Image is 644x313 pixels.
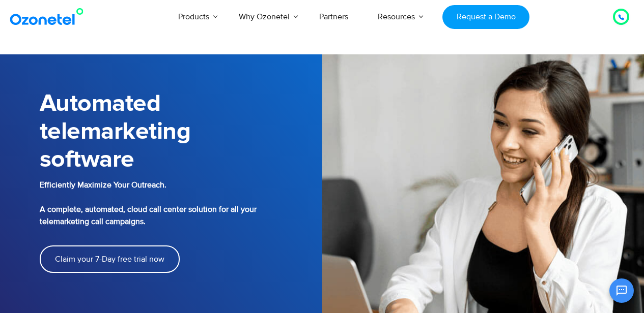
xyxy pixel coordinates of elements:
[40,90,322,174] h1: Automated telemarketing software
[609,278,634,303] button: Open chat
[442,5,529,29] a: Request a Demo
[40,180,257,227] b: Efficiently Maximize Your Outreach
[40,245,180,273] a: Claim your 7-Day free trial now
[55,255,164,263] span: Claim your 7-Day free trial now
